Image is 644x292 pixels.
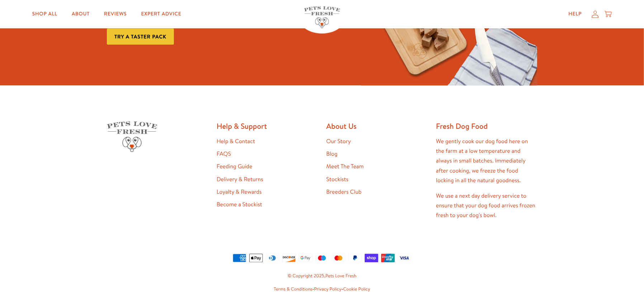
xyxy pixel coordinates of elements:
p: We gently cook our dog food here on the farm at a low temperature and always in small batches. Im... [436,137,537,185]
iframe: Gorgias live chat messenger [608,258,637,285]
img: Pets Love Fresh [107,121,157,152]
a: Become a Stockist [217,201,262,208]
a: Stockists [326,175,349,183]
img: Pets Love Fresh [304,6,340,28]
a: Try a taster pack [107,28,174,44]
a: Breeders Club [326,188,361,196]
small: © Copyright 2025, [107,272,537,280]
a: Meet The Team [326,163,364,170]
a: Feeding Guide [217,163,252,170]
a: Expert Advice [136,7,187,22]
h2: Fresh Dog Food [436,121,537,131]
a: FAQS [217,150,231,158]
h2: Help & Support [217,121,318,131]
a: Loyalty & Rewards [217,188,262,196]
a: Pets Love Fresh [326,273,356,279]
a: Our Story [326,137,351,145]
a: Delivery & Returns [217,175,263,183]
p: We use a next day delivery service to ensure that your dog food arrives frozen fresh to your dog'... [436,191,537,221]
a: Blog [326,150,337,158]
a: Shop All [27,7,63,22]
a: About [66,7,95,22]
h2: About Us [326,121,427,131]
a: Reviews [98,7,132,22]
a: Help & Contact [217,137,255,145]
a: Help [563,7,587,22]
